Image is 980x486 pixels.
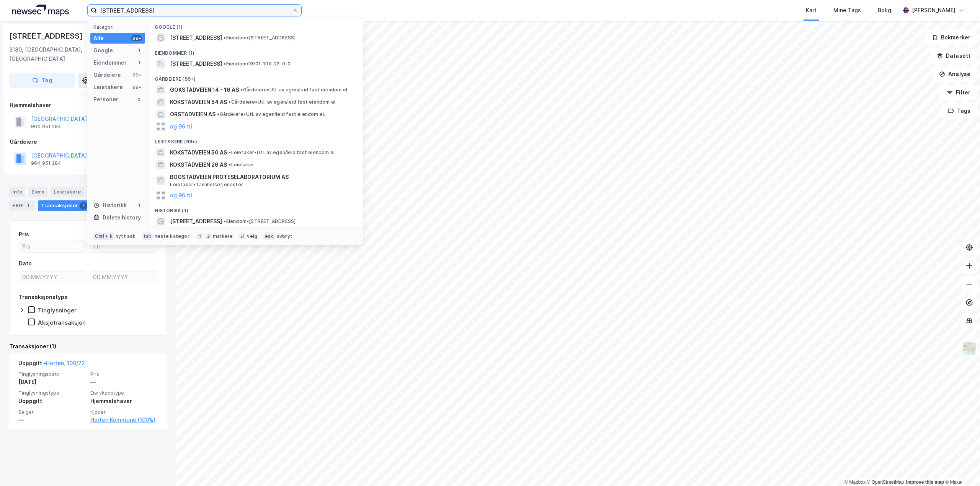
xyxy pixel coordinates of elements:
[170,33,222,42] span: [STREET_ADDRESS]
[940,85,977,100] button: Filter
[46,360,85,366] a: Horten, 100/22
[93,34,104,43] div: Alle
[10,137,167,146] div: Gårdeiere
[90,409,158,415] span: Kjøper
[962,341,977,356] img: Z
[103,213,141,222] div: Delete history
[38,200,90,211] div: Transaksjoner
[18,390,86,396] span: Tinglysningstype
[229,162,254,168] span: Leietaker
[31,160,61,166] div: 964 951 284
[149,133,363,146] div: Leietakere (99+)
[170,59,222,68] span: [STREET_ADDRESS]
[942,449,980,486] div: Kontrollprogram for chat
[18,397,86,406] div: Uoppgitt
[131,84,142,90] div: 99+
[149,202,363,215] div: Historikk (1)
[142,232,154,240] div: tab
[833,6,861,15] div: Mine Tags
[116,233,136,239] div: nytt søk
[131,72,142,78] div: 99+
[229,150,336,156] span: Leietaker • Utl. av egen/leid fast eiendom el.
[19,230,29,239] div: Pris
[930,48,977,63] button: Datasett
[149,70,363,84] div: Gårdeiere (99+)
[155,233,191,239] div: neste kategori
[906,479,944,485] a: Improve this map
[90,241,157,252] input: Til
[170,191,192,200] button: og 96 til
[12,5,69,16] img: logo.a4113a55bc3d86da70a041830d287a7e.svg
[942,449,980,486] iframe: Chat Widget
[170,85,239,94] span: GOKSTADVEIEN 14 - 16 AS
[18,359,85,371] div: Uoppgitt -
[224,61,226,67] span: •
[878,6,891,15] div: Bolig
[19,259,32,268] div: Dato
[136,96,142,102] div: 0
[170,148,227,157] span: KOKSTADVEIEN 50 AS
[93,83,123,92] div: Leietakere
[90,415,158,424] a: Horten Kommune (100%)
[149,18,363,32] div: Google (1)
[93,70,121,80] div: Gårdeiere
[93,232,114,240] div: Ctrl + k
[170,98,227,107] span: KOKSTADVEIEN 54 AS
[229,150,231,155] span: •
[51,187,84,197] div: Leietakere
[18,409,86,415] span: Selger
[131,35,142,41] div: 99+
[19,241,86,252] input: Fra
[224,61,291,67] span: Eiendom • 3901-100-22-0-0
[263,232,275,240] div: esc
[38,319,86,326] div: Aksjetransaksjon
[90,271,157,283] input: DD.MM.YYYY
[136,47,142,54] div: 1
[806,6,817,15] div: Kart
[80,202,87,210] div: 1
[229,162,231,167] span: •
[28,187,47,197] div: Eiere
[170,182,243,188] span: Leietaker • Tannhelsetjenester
[229,99,231,105] span: •
[170,110,216,119] span: ORSTADVEIEN AS
[933,67,977,82] button: Analyse
[925,30,977,45] button: Bokmerker
[93,58,127,67] div: Eiendommer
[224,35,296,41] span: Eiendom • [STREET_ADDRESS]
[93,201,127,210] div: Historikk
[136,202,142,208] div: 1
[224,35,226,41] span: •
[224,218,226,224] span: •
[217,111,325,117] span: Gårdeiere • Utl. av egen/leid fast eiendom el.
[9,45,129,63] div: 3180, [GEOGRAPHIC_DATA], [GEOGRAPHIC_DATA]
[224,218,296,224] span: Eiendom • [STREET_ADDRESS]
[10,101,167,110] div: Hjemmelshaver
[90,371,158,377] span: Pris
[93,46,113,55] div: Google
[9,200,35,211] div: ESG
[136,60,142,66] div: 1
[170,217,222,226] span: [STREET_ADDRESS]
[18,371,86,377] span: Tinglysningsdato
[87,187,116,197] div: Datasett
[277,233,292,239] div: avbryt
[18,415,86,424] div: —
[24,202,32,210] div: 1
[9,342,167,351] div: Transaksjoner (1)
[867,479,904,485] a: OpenStreetMap
[9,30,84,42] div: [STREET_ADDRESS]
[912,6,955,15] div: [PERSON_NAME]
[149,44,363,58] div: Eiendommer (1)
[941,103,977,119] button: Tags
[213,233,233,239] div: markere
[19,293,68,302] div: Transaksjonstype
[240,87,348,93] span: Gårdeiere • Utl. av egen/leid fast eiendom el.
[9,187,25,197] div: Info
[93,24,145,30] div: Kategori
[170,160,227,169] span: KOKSTADVEIEN 26 AS
[844,479,866,485] a: Mapbox
[38,307,77,314] div: Tinglysninger
[229,99,336,105] span: Gårdeiere • Utl. av egen/leid fast eiendom el.
[170,172,354,182] span: BOGSTADVEIEN PROTESELABORATORIUM AS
